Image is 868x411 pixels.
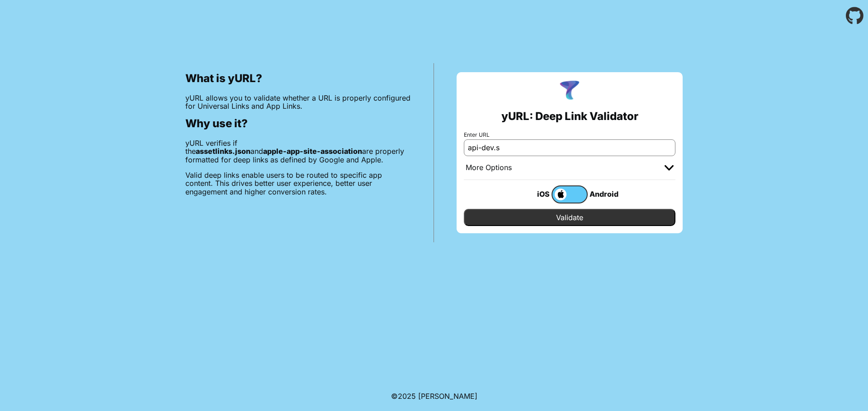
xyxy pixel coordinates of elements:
span: 2025 [398,392,416,401]
b: apple-app-site-association [263,147,362,156]
input: Validate [464,209,675,226]
footer: © [391,381,477,411]
label: Enter URL [464,132,675,138]
b: assetlinks.json [196,147,250,156]
input: e.g. https://app.chayev.com/xyx [464,139,675,156]
a: Michael Ibragimchayev's Personal Site [418,392,477,401]
h2: What is yURL? [185,72,411,85]
div: iOS [515,188,552,200]
div: More Options [466,163,512,172]
img: chevron [665,165,674,171]
h2: yURL: Deep Link Validator [501,110,638,123]
p: yURL verifies if the and are properly formatted for deep links as defined by Google and Apple. [185,139,411,164]
p: yURL allows you to validate whether a URL is properly configured for Universal Links and App Links. [185,94,411,111]
div: Android [588,188,624,200]
h2: Why use it? [185,117,411,130]
p: Valid deep links enable users to be routed to specific app content. This drives better user exper... [185,171,411,196]
img: yURL Logo [558,79,581,103]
